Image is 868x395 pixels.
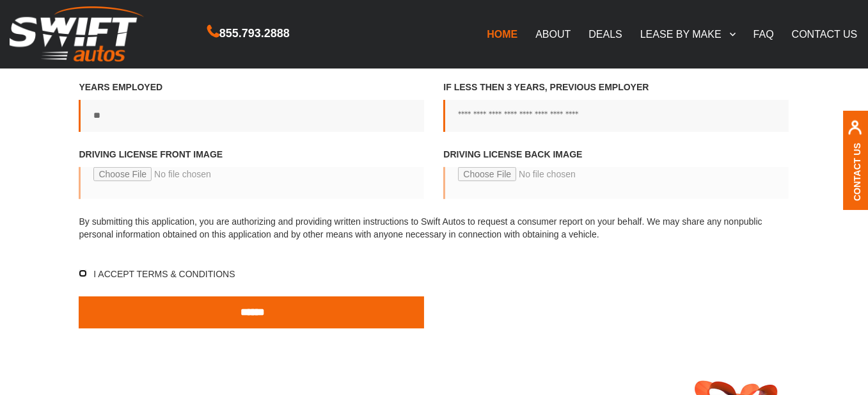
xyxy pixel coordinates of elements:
[443,167,789,199] input: Driving license back image
[10,6,144,62] img: Swift Autos
[79,100,424,132] input: Years employed
[443,100,789,132] input: If less then 3 years, Previous employer
[848,120,862,142] img: contact us, iconuser
[478,20,526,47] a: HOME
[745,20,783,47] a: FAQ
[783,20,867,47] a: CONTACT US
[580,20,631,47] a: DEALS
[443,81,789,132] label: If less then 3 years, Previous employer
[631,20,745,47] a: LEASE BY MAKE
[79,167,424,199] input: Driving License front image
[207,28,290,39] a: 855.793.2888
[91,269,235,279] span: I accept Terms & Conditions
[79,148,424,212] label: Driving License front image
[852,143,862,201] a: Contact Us
[79,81,424,132] label: Years employed
[79,215,789,241] p: By submitting this application, you are authorizing and providing written instructions to Swift A...
[526,20,580,47] a: ABOUT
[443,148,789,212] label: Driving license back image
[219,24,290,43] span: 855.793.2888
[79,270,87,278] input: I accept Terms & Conditions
